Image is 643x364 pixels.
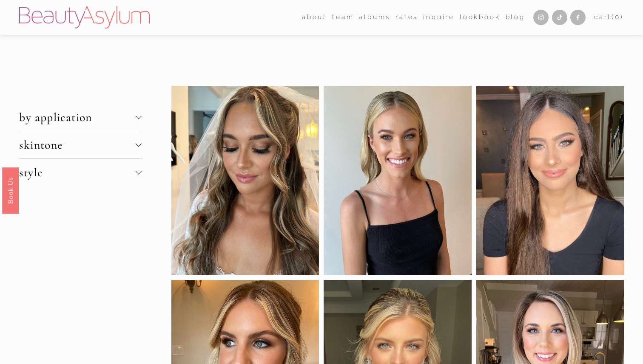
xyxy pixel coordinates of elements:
a: Rates [395,11,418,24]
span: 0 [615,13,620,21]
a: folder dropdown [302,11,327,24]
span: skintone [19,138,135,152]
span: by application [19,110,135,124]
button: style [19,159,141,186]
a: Facebook [570,10,586,25]
a: Inquire [423,11,455,24]
a: TikTok [552,10,567,25]
a: albums [359,11,390,24]
span: ( ) [612,13,623,21]
span: team [332,11,354,23]
a: Instagram [533,10,549,25]
a: Lookbook [460,11,500,24]
a: Blog [506,11,525,24]
span: about [302,11,327,23]
span: style [19,165,135,180]
button: skintone [19,131,141,158]
a: 0 items in cart [594,11,624,23]
a: folder dropdown [332,11,354,24]
a: Book Us [2,167,19,213]
button: by application [19,104,141,131]
img: Beauty Asylum | Bridal Hair &amp; Makeup Charlotte &amp; Atlanta [19,6,150,28]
